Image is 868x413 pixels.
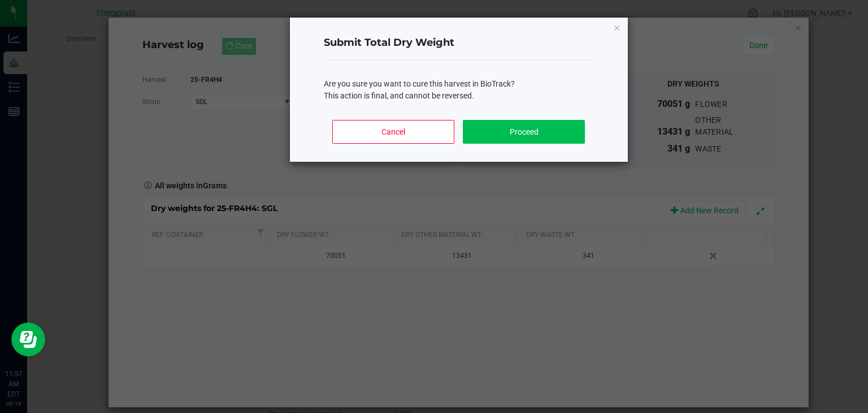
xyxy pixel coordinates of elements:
[613,20,621,34] button: Close
[324,90,594,102] p: This action is final, and cannot be reversed.
[463,120,584,144] button: Proceed
[332,120,454,144] button: Cancel
[324,36,594,50] h4: Submit Total Dry Weight
[324,78,594,90] p: Are you sure you want to cure this harvest in BioTrack?
[11,322,45,356] iframe: Resource center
